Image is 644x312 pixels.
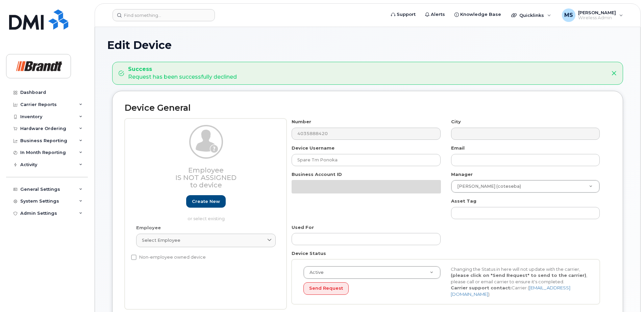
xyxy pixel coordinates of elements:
[304,266,440,279] a: Active
[190,181,222,189] span: to device
[303,282,349,295] button: Send Request
[451,171,473,178] label: Manager
[451,272,586,278] strong: (please click on "Send Request" to send to the carrier)
[136,225,161,231] label: Employee
[128,66,237,81] div: Request has been successfully declined
[136,166,276,189] h3: Employee
[142,237,180,243] span: Select employee
[451,285,512,290] strong: Carrier support contact:
[125,103,611,113] h2: Device General
[451,119,461,125] label: City
[451,198,476,204] label: Asset Tag
[292,171,342,178] label: Business Account ID
[175,174,237,182] span: Is not assigned
[136,234,276,247] a: Select employee
[453,183,521,189] span: [PERSON_NAME] (coteseba)
[446,266,593,297] div: Changing the Status in here will not update with the carrier, , please call or email carrier to e...
[451,145,465,151] label: Email
[107,39,628,51] h1: Edit Device
[128,66,237,73] strong: Success
[292,224,314,231] label: Used For
[131,255,137,260] input: Non-employee owned device
[136,215,276,222] p: or select existing
[131,253,206,261] label: Non-employee owned device
[292,250,326,257] label: Device Status
[451,180,599,192] a: [PERSON_NAME] (coteseba)
[186,195,226,208] a: Create new
[292,119,311,125] label: Number
[292,145,335,151] label: Device Username
[305,269,324,276] span: Active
